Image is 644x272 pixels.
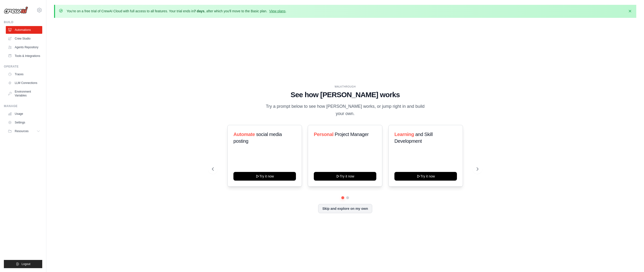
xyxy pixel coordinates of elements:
span: Project Manager [335,132,369,137]
a: Tools & Integrations [6,52,42,60]
a: Traces [6,70,42,78]
a: Crew Studio [6,35,42,42]
span: Logout [21,262,30,266]
a: View plans [269,9,285,13]
div: WALKTHROUGH [212,85,478,88]
a: Usage [6,110,42,118]
div: Manage [4,104,42,108]
span: and Skill Development [394,132,433,144]
button: Logout [4,260,42,268]
span: Resources [15,129,28,133]
a: Agents Repository [6,43,42,51]
a: Settings [6,119,42,126]
button: Try it now [314,172,376,181]
span: social media posting [233,132,282,144]
div: Build [4,20,42,24]
a: LLM Connections [6,79,42,87]
span: Learning [394,132,414,137]
span: Automate [233,132,255,137]
span: Personal [314,132,333,137]
p: Try a prompt below to see how [PERSON_NAME] works, or jump right in and build your own. [264,103,426,117]
h1: See how [PERSON_NAME] works [212,90,478,99]
p: You're on a free trial of CrewAI Cloud with full access to all features. Your trial ends in , aft... [67,9,287,14]
button: Skip and explore on my own [318,204,372,213]
button: Resources [6,127,42,135]
button: Try it now [394,172,457,181]
div: Operate [4,65,42,68]
a: Automations [6,26,42,34]
button: Try it now [233,172,296,181]
a: Environment Variables [6,88,42,99]
strong: 7 days [194,9,204,13]
img: Logo [4,7,28,14]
